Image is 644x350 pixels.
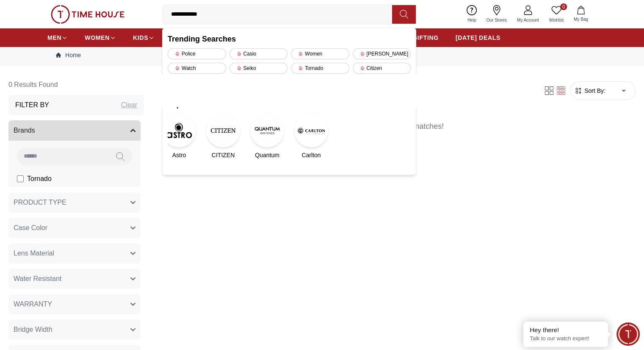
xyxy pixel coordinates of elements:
button: Bridge Width [8,319,141,340]
img: Carlton [294,114,328,147]
img: Astro [162,114,196,147]
div: Seiko [229,63,288,74]
div: Hey there! [530,326,602,334]
span: MEN [47,33,61,42]
span: Case Color [14,223,47,233]
a: CarltonCarlton [300,114,323,159]
div: Police [168,48,226,59]
div: We couldn't find any matches! [151,110,636,146]
span: KIDS [133,33,148,42]
span: PRODUCT TYPE [14,197,66,208]
img: Quantum [250,114,284,147]
button: Water Resistant [8,269,141,289]
span: Help [464,17,480,23]
span: Tornado [27,174,52,184]
button: Lens Material [8,243,141,264]
span: Lens Material [14,248,54,258]
div: Watch [168,63,226,74]
a: QuantumQuantum [256,114,279,159]
a: [DATE] DEALS [456,30,500,45]
a: AstroAstro [168,114,191,159]
button: Sort By: [574,86,605,95]
img: CITIZEN [206,114,240,147]
button: Case Color [8,218,141,238]
a: 0Wishlist [544,3,569,25]
span: WARRANTY [14,299,52,309]
button: WARRANTY [8,294,141,314]
span: Sort By: [583,86,605,95]
span: WOMEN [85,33,110,42]
button: My Bag [569,4,593,24]
a: CITIZENCITIZEN [212,114,235,159]
a: Help [462,3,481,25]
div: Casio [229,48,288,59]
span: Brands [14,125,35,136]
h6: 0 Results Found [8,75,144,95]
span: 0 [560,3,567,10]
span: Carlton [301,151,321,159]
span: [DATE] DEALS [456,33,500,42]
span: Our Stores [483,17,510,23]
div: Citizen [353,63,411,74]
span: Water Resistant [14,274,61,284]
div: Women [291,48,349,59]
h2: Trending Searches [168,33,411,45]
span: Wishlist [546,17,567,23]
img: ... [51,5,124,24]
span: CITIZEN [212,151,235,159]
nav: Breadcrumb [47,44,597,66]
button: PRODUCT TYPE [8,192,141,213]
a: MEN [47,30,68,45]
div: Chat Widget [616,322,640,346]
span: GIFTING [412,33,439,42]
a: Home [56,51,81,59]
div: Clear [121,100,137,110]
a: KIDS [133,30,155,45]
div: Tornado [291,63,349,74]
a: GIFTING [412,30,439,45]
span: Bridge Width [14,325,53,335]
a: WOMEN [85,30,116,45]
span: Astro [172,151,186,159]
div: [PERSON_NAME] [353,48,411,59]
input: Tornado [17,175,24,182]
span: Quantum [255,151,279,159]
p: Talk to our watch expert! [530,335,602,342]
a: Our Stores [481,3,512,25]
button: Brands [8,120,141,141]
h3: Filter By [15,100,49,110]
span: My Account [514,17,542,23]
span: My Bag [570,16,591,22]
